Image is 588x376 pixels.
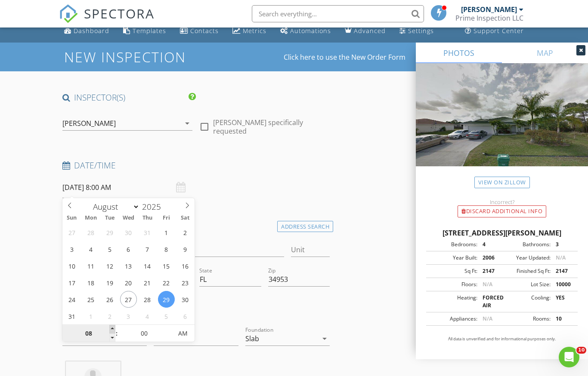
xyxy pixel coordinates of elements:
[551,281,575,288] div: 10000
[101,274,118,291] span: August 19, 2025
[63,241,80,257] span: August 3, 2025
[319,333,330,344] i: arrow_drop_down
[502,241,551,248] div: Bathrooms:
[341,23,389,39] a: Advanced
[171,325,195,342] span: Click to toggle
[139,291,156,308] span: August 28, 2025
[120,274,137,291] span: August 20, 2025
[63,308,80,324] span: August 31, 2025
[139,241,156,257] span: August 7, 2025
[101,291,118,308] span: August 26, 2025
[416,43,502,63] a: PHOTOS
[426,228,578,238] div: [STREET_ADDRESS][PERSON_NAME]
[229,23,270,39] a: Metrics
[396,23,437,39] a: Settings
[139,201,168,212] input: Year
[477,241,502,248] div: 4
[426,336,578,342] p: All data is unverified and for informational purposes only.
[115,325,118,342] span: :
[101,224,118,241] span: July 29, 2025
[502,294,551,309] div: Cooling:
[62,160,330,171] h4: Date/Time
[284,54,405,61] a: Click here to use the New Order Form
[483,315,492,322] span: N/A
[502,43,588,63] a: MAP
[158,291,175,308] span: August 29, 2025
[243,27,266,35] div: Metrics
[82,308,99,324] span: September 1, 2025
[477,294,502,309] div: FORCED AIR
[63,274,80,291] span: August 17, 2025
[63,291,80,308] span: August 24, 2025
[556,254,566,261] span: N/A
[82,241,99,257] span: August 4, 2025
[120,308,137,324] span: September 3, 2025
[408,27,434,35] div: Settings
[429,241,477,248] div: Bedrooms:
[120,241,137,257] span: August 6, 2025
[84,4,155,22] span: SPECTORA
[416,199,588,205] div: Incorrect?
[139,274,156,291] span: August 21, 2025
[101,257,118,274] span: August 12, 2025
[502,281,551,288] div: Lot Size:
[252,5,424,22] input: Search everything...
[458,205,546,217] div: Discard Additional info
[82,257,99,274] span: August 11, 2025
[158,224,175,241] span: August 1, 2025
[559,347,579,367] iframe: Intercom live chat
[100,215,119,221] span: Tue
[158,241,175,257] span: August 8, 2025
[477,254,502,262] div: 2006
[429,267,477,275] div: Sq Ft:
[81,215,100,221] span: Mon
[502,267,551,275] div: Finished Sq Ft:
[119,215,138,221] span: Wed
[82,274,99,291] span: August 18, 2025
[158,308,175,324] span: September 5, 2025
[182,118,192,128] i: arrow_drop_down
[551,294,575,309] div: YES
[101,308,118,324] span: September 2, 2025
[177,291,194,308] span: August 30, 2025
[455,14,523,22] div: Prime Inspection LLC
[82,224,99,241] span: July 28, 2025
[277,221,333,232] div: Address Search
[101,241,118,257] span: August 5, 2025
[551,315,575,323] div: 10
[63,257,80,274] span: August 10, 2025
[62,215,81,221] span: Sun
[62,219,330,230] h4: Location
[190,27,219,35] div: Contacts
[176,23,222,39] a: Contacts
[177,224,194,241] span: August 2, 2025
[139,308,156,324] span: September 4, 2025
[429,315,477,323] div: Appliances:
[551,241,575,248] div: 3
[213,118,330,135] label: [PERSON_NAME] specifically requested
[158,257,175,274] span: August 15, 2025
[429,254,477,262] div: Year Built:
[138,215,157,221] span: Thu
[59,4,78,23] img: The Best Home Inspection Software - Spectora
[502,315,551,323] div: Rooms:
[177,241,194,257] span: August 9, 2025
[62,92,196,103] h4: INSPECTOR(S)
[416,63,588,187] img: streetview
[63,224,80,241] span: July 27, 2025
[354,27,386,35] div: Advanced
[139,257,156,274] span: August 14, 2025
[120,224,137,241] span: July 30, 2025
[290,27,331,35] div: Automations
[176,215,195,221] span: Sat
[551,267,575,275] div: 2147
[139,224,156,241] span: July 31, 2025
[177,274,194,291] span: August 23, 2025
[59,12,155,30] a: SPECTORA
[502,254,551,262] div: Year Updated:
[245,335,259,342] div: Slab
[157,215,176,221] span: Fri
[474,177,530,188] a: View on Zillow
[62,177,193,198] input: Select date
[120,291,137,308] span: August 27, 2025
